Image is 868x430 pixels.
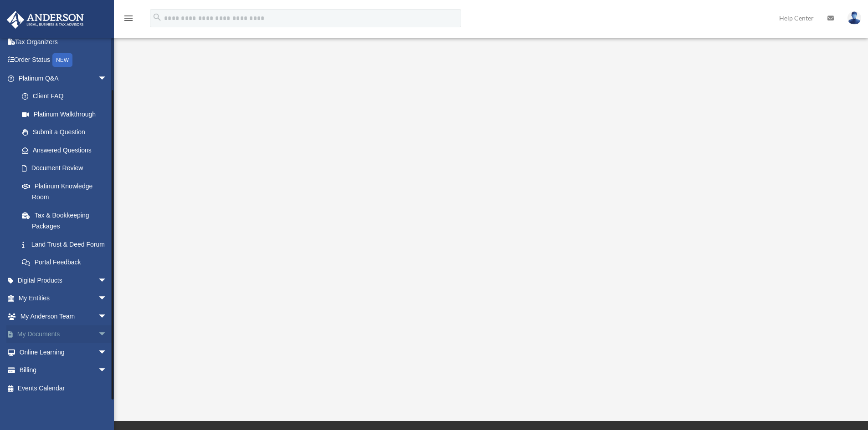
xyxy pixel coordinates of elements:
a: Answered Questions [13,141,121,159]
span: arrow_drop_down [98,343,116,362]
a: Submit a Question [13,123,121,142]
div: NEW [52,53,72,67]
a: Land Trust & Deed Forum [13,235,121,253]
a: menu [123,16,134,24]
span: arrow_drop_down [98,307,116,326]
a: My Anderson Teamarrow_drop_down [6,307,121,325]
span: arrow_drop_down [98,325,116,344]
a: Platinum Walkthrough [13,105,116,123]
a: Document Review [13,159,121,177]
a: Tax & Bookkeeping Packages [13,206,121,235]
iframe: <span data-mce-type="bookmark" style="display: inline-block; width: 0px; overflow: hidden; line-h... [244,61,736,334]
a: Platinum Q&Aarrow_drop_down [6,69,121,87]
a: Events Calendar [6,379,121,397]
span: arrow_drop_down [98,289,116,308]
span: arrow_drop_down [98,69,116,88]
a: Billingarrow_drop_down [6,361,121,379]
img: Anderson Advisors Platinum Portal [4,11,87,29]
span: arrow_drop_down [98,271,116,290]
a: Portal Feedback [13,253,121,272]
a: Client FAQ [13,87,121,106]
a: Platinum Knowledge Room [13,177,121,206]
a: My Entitiesarrow_drop_down [6,289,121,308]
a: Tax Organizers [6,33,121,51]
a: My Documentsarrow_drop_down [6,325,121,344]
a: Digital Productsarrow_drop_down [6,271,121,289]
img: User Pic [847,11,861,25]
a: Order StatusNEW [6,51,121,70]
span: arrow_drop_down [98,361,116,380]
i: menu [123,13,134,24]
a: Online Learningarrow_drop_down [6,343,121,361]
i: search [152,12,162,22]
